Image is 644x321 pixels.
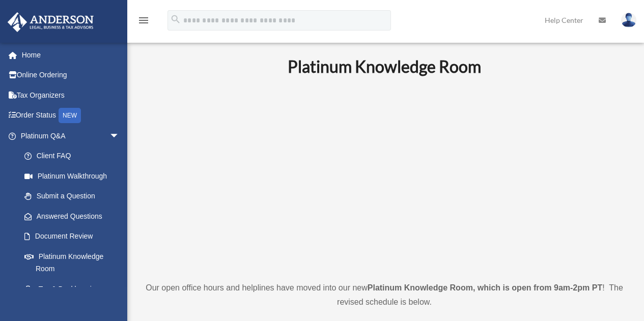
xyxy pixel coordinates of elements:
a: Platinum Walkthrough [14,166,135,186]
span: arrow_drop_down [109,126,130,147]
i: search [170,14,181,25]
i: menu [137,14,150,26]
p: Our open office hours and helplines have moved into our new ! The revised schedule is below. [145,281,624,309]
a: Online Ordering [7,65,135,85]
a: Order StatusNEW [7,105,135,126]
a: Platinum Knowledge Room [14,246,130,279]
a: Client FAQ [14,146,135,166]
a: Tax Organizers [7,85,135,105]
a: Tax & Bookkeeping Packages [14,279,135,311]
a: Home [7,45,135,65]
div: NEW [59,108,81,123]
img: Anderson Advisors Platinum Portal [5,12,97,32]
img: User Pic [621,13,636,27]
a: menu [137,18,150,26]
a: Answered Questions [14,206,135,226]
iframe: 231110_Toby_KnowledgeRoom [232,90,537,262]
a: Submit a Question [14,186,135,207]
a: Platinum Q&Aarrow_drop_down [7,126,135,146]
strong: Platinum Knowledge Room, which is open from 9am-2pm PT [368,283,602,292]
a: Document Review [14,226,135,247]
b: Platinum Knowledge Room [288,56,481,76]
